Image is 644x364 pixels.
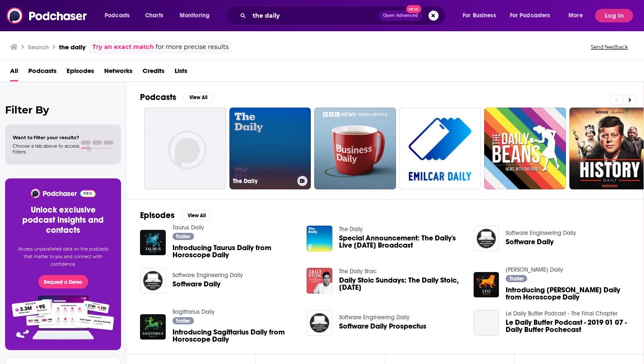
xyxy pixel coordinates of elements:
a: Introducing Taurus Daily from Horoscope Daily [172,244,297,259]
a: Introducing Leo Daily from Horoscope Daily [506,286,630,301]
a: EpisodesView All [140,210,212,221]
img: Daily Stoic Sundays: The Daily Stoic, August 9 [307,268,332,294]
a: The Daily [229,108,311,189]
h2: Episodes [140,210,175,221]
span: for more precise results [156,42,229,52]
button: View All [181,210,212,221]
h3: the daily [59,43,86,51]
img: Pro Features [9,295,117,340]
a: Introducing Sagittarius Daily from Horoscope Daily [172,329,297,343]
img: Software Daily [140,268,166,294]
span: Trailer [176,318,190,324]
a: Lists [175,64,187,81]
span: Daily Stoic Sundays: The Daily Stoic, [DATE] [339,277,463,291]
button: Log In [595,9,633,22]
img: Introducing Taurus Daily from Horoscope Daily [140,230,166,256]
img: Software Daily [474,226,499,251]
a: Leo Daily [506,266,563,273]
span: Monitoring [180,10,210,22]
a: Software Engineering Daily [172,272,243,279]
a: Daily Stoic Sundays: The Daily Stoic, August 9 [339,277,463,291]
span: Charts [145,10,163,22]
div: Search podcasts, credits, & more... [234,6,454,25]
button: View All [183,92,213,102]
img: Podchaser - Follow, Share and Rate Podcasts [30,189,96,198]
a: PodcastsView All [140,92,213,102]
span: Choose a tab above to access filters. [13,143,79,155]
p: Access unparalleled data on the podcasts that matter to you and connect with confidence. [15,245,111,268]
button: Request a Demo [38,275,88,289]
img: Podchaser - Follow, Share and Rate Podcasts [7,8,88,24]
button: open menu [457,9,507,22]
h3: The Daily [233,178,294,185]
img: Special Announcement: The Daily's Live Election Day Broadcast [307,226,332,251]
h3: Search [28,43,49,51]
a: Software Engineering Daily [506,229,576,237]
span: Introducing [PERSON_NAME] Daily from Horoscope Daily [506,286,630,301]
img: Software Daily Prospectus [307,310,332,336]
span: New [406,5,421,13]
a: Software Daily Prospectus [339,323,426,330]
a: The Daily Stoic [339,268,377,275]
input: Search podcasts, credits, & more... [249,9,379,22]
span: For Business [463,10,496,22]
a: Charts [140,9,168,22]
a: Credits [143,64,164,81]
a: Try an exact match [92,42,154,52]
button: open menu [99,9,140,22]
a: All [10,64,18,81]
a: Le Daily Buffer Podcast - The Final Chapter [506,310,617,317]
a: Special Announcement: The Daily's Live Election Day Broadcast [339,235,463,249]
a: Podcasts [28,64,57,81]
span: Trailer [176,234,190,239]
span: Trailer [509,276,524,281]
span: Want to filter your results? [13,135,79,140]
a: Software Daily [506,238,554,245]
a: Le Daily Buffer Podcast - 2019 01 07 - Daily Buffer Pochecast [474,310,499,336]
a: Episodes [67,64,94,81]
img: Introducing Leo Daily from Horoscope Daily [474,272,499,298]
button: open menu [504,9,563,22]
button: Send feedback [588,43,631,51]
a: Networks [104,64,132,81]
button: open menu [563,9,593,22]
a: Software Daily [172,280,221,288]
a: Sagittarius Daily [172,308,215,315]
span: Podcasts [105,10,129,22]
button: open menu [174,9,221,22]
a: Taurus Daily [172,224,204,231]
button: Open AdvancedNew [379,11,422,21]
a: Le Daily Buffer Podcast - 2019 01 07 - Daily Buffer Pochecast [506,319,630,333]
span: For Podcasters [510,10,550,22]
a: Software Engineering Daily [339,314,410,321]
h3: Unlock exclusive podcast insights and contacts [15,205,111,235]
h2: Podcasts [140,92,176,102]
h2: Filter By [5,104,121,116]
a: The Daily [339,226,363,233]
img: Introducing Sagittarius Daily from Horoscope Daily [140,314,166,340]
span: Special Announcement: The Daily's Live [DATE] Broadcast [339,235,463,249]
span: More [569,10,583,22]
span: Open Advanced [383,13,418,18]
